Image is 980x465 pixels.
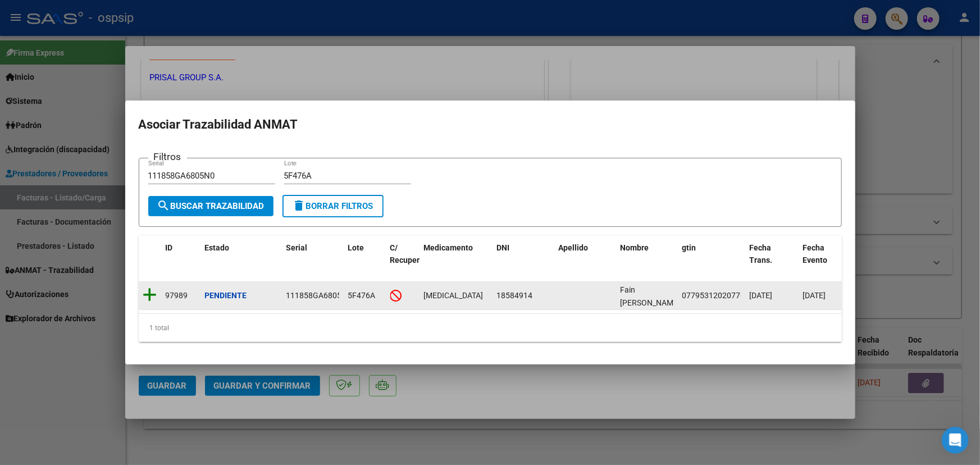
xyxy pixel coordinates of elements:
datatable-header-cell: Fecha Evento [799,236,852,285]
datatable-header-cell: gtin [678,236,745,285]
datatable-header-cell: Serial [282,236,344,285]
div: 1 total [139,314,842,342]
span: Medicamento [424,243,473,252]
datatable-header-cell: Fecha Trans. [745,236,799,285]
datatable-header-cell: C/ Recupero [386,236,420,285]
datatable-header-cell: Lote [344,236,386,285]
span: Borrar Filtros [293,201,373,211]
datatable-header-cell: DNI [493,236,554,285]
span: Serial [286,243,308,252]
span: 5F476A [348,291,376,300]
span: Fecha Evento [803,243,828,265]
span: Fecha Trans. [750,243,773,265]
h3: Filtros [148,149,187,164]
button: Buscar Trazabilidad [148,196,274,216]
span: Fain Leandra Cecilia [621,285,681,307]
span: APIDRA [424,291,484,300]
span: ID [166,243,173,252]
span: [DATE] [750,291,773,300]
span: 07795312020770 [682,291,745,300]
strong: Pendiente [205,291,247,300]
iframe: Intercom live chat [942,427,969,454]
span: Buscar Trazabilidad [157,201,265,211]
span: 18584914 [497,291,533,300]
span: C/ Recupero [390,243,425,265]
h2: Asociar Trazabilidad ANMAT [139,114,842,135]
span: Apellido [559,243,589,252]
span: 111858GA6805N0 [286,291,352,300]
span: DNI [497,243,510,252]
datatable-header-cell: Medicamento [420,236,493,285]
span: [DATE] [803,291,826,300]
datatable-header-cell: Apellido [554,236,616,285]
span: gtin [682,243,696,252]
span: 97989 [166,291,188,300]
mat-icon: search [157,199,171,212]
mat-icon: delete [293,199,306,212]
span: Estado [205,243,230,252]
button: Borrar Filtros [282,195,384,217]
span: Lote [348,243,364,252]
span: Nombre [621,243,649,252]
datatable-header-cell: Estado [200,236,282,285]
datatable-header-cell: Nombre [616,236,678,285]
datatable-header-cell: ID [161,236,200,285]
